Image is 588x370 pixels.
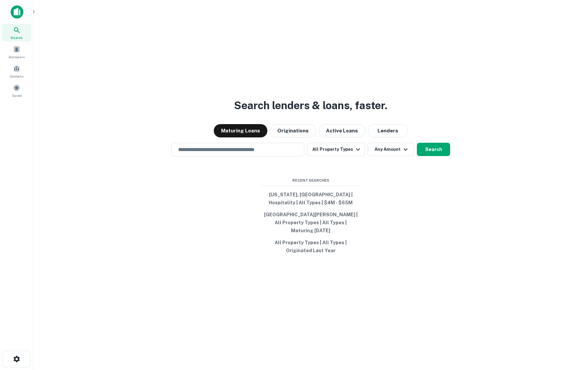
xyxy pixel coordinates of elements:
a: Search [2,24,31,42]
button: Any Amount [368,143,414,156]
span: Search [11,35,23,40]
button: Active Loans [319,124,365,137]
button: Search [417,143,450,156]
h3: Search lenders & loans, faster. [234,97,387,113]
button: [GEOGRAPHIC_DATA][PERSON_NAME] | All Property Types | All Types | Maturing [DATE] [261,209,361,237]
span: Saved [12,93,22,98]
a: Saved [2,82,31,99]
button: Lenders [368,124,408,137]
button: All Property Types [307,143,365,156]
img: capitalize-icon.png [11,5,23,19]
span: Borrowers [9,54,25,60]
a: Contacts [2,62,31,80]
button: Originations [270,124,316,137]
iframe: Chat Widget [555,317,588,349]
button: Maturing Loans [214,124,267,137]
span: Recent Searches [261,178,361,183]
a: Borrowers [2,43,31,61]
span: Contacts [10,74,23,79]
button: All Property Types | All Types | Originated Last Year [261,237,361,257]
button: [US_STATE], [GEOGRAPHIC_DATA] | Hospitality | All Types | $4M - $65M [261,189,361,209]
